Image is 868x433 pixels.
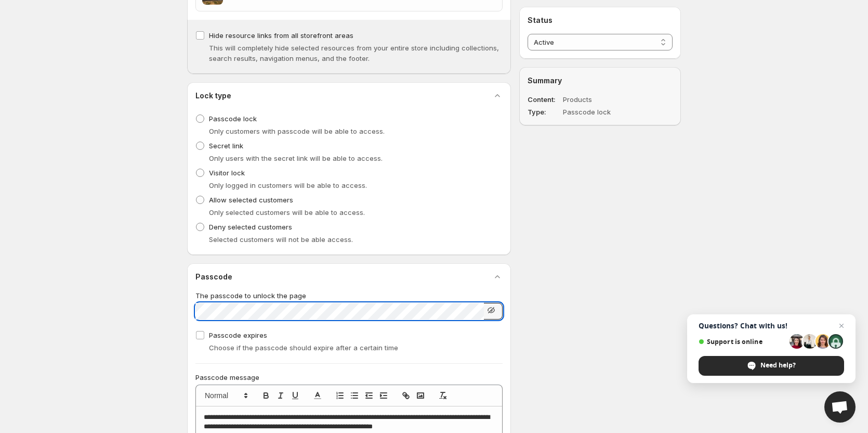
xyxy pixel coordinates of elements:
[209,181,367,189] span: Only logged in customers will be able to access.
[195,291,306,300] span: The passcode to unlock the page
[209,208,365,216] span: Only selected customers will be able to access.
[209,44,499,62] span: This will completely hide selected resources from your entire store including collections, search...
[699,322,844,330] span: Questions? Chat with us!
[528,107,561,117] dt: Type:
[528,75,673,86] h2: Summary
[563,107,643,117] dd: Passcode lock
[209,31,353,40] span: Hide resource links from all storefront areas
[209,114,257,123] span: Passcode lock
[195,372,503,383] p: Passcode message
[209,154,383,162] span: Only users with the secret link will be able to access.
[209,235,353,244] span: Selected customers will not be able access.
[209,223,292,231] span: Deny selected customers
[824,391,856,423] a: Open chat
[195,272,232,282] h2: Passcode
[699,338,786,346] span: Support is online
[528,94,561,105] dt: Content:
[699,356,844,376] span: Need help?
[209,127,385,135] span: Only customers with passcode will be able to access.
[209,196,293,204] span: Allow selected customers
[760,361,796,370] span: Need help?
[209,331,267,339] span: Passcode expires
[195,91,231,101] h2: Lock type
[528,15,673,26] h2: Status
[563,94,643,105] dd: Products
[209,169,245,177] span: Visitor lock
[209,142,243,150] span: Secret link
[209,343,398,352] span: Choose if the passcode should expire after a certain time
